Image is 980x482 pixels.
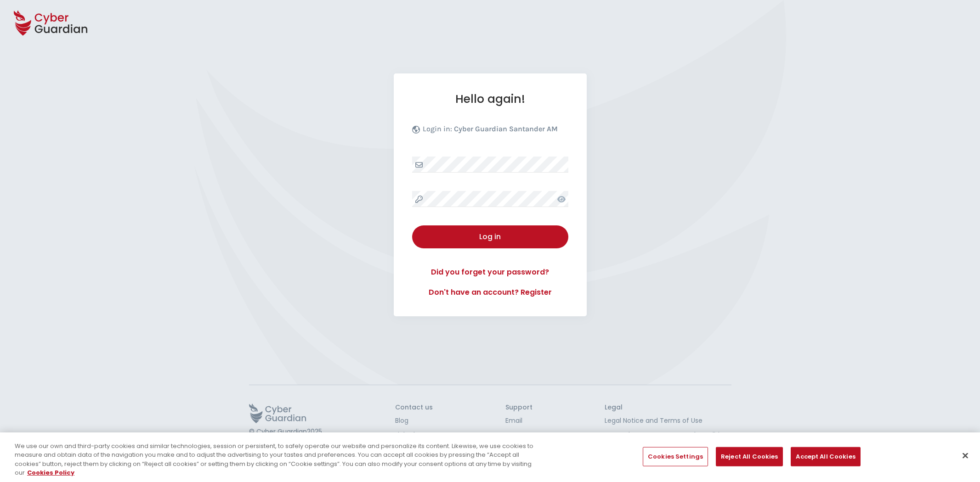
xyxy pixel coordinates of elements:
[249,428,323,436] p: © Cyber Guardian 2025
[955,445,975,465] button: Close
[454,124,558,133] b: Cyber Guardian Santander AM
[412,287,568,298] a: Don't have an account? Register
[412,92,568,106] h1: Hello again!
[791,447,860,466] button: Accept All Cookies
[395,416,433,426] a: Blog
[412,267,568,278] a: Did you forget your password?
[505,416,532,426] a: Email
[15,442,539,477] div: We use our own and third-party cookies and similar technologies, session or persistent, to safely...
[395,404,433,412] h3: Contact us
[643,447,708,466] button: Cookies Settings, Opens the preference center dialog
[419,231,561,242] div: Log in
[412,225,568,248] button: Log in
[605,404,731,412] h3: Legal
[423,124,558,138] p: Login in:
[505,404,532,412] h3: Support
[605,416,731,426] a: Legal Notice and Terms of Use
[605,430,731,440] a: General contract terms and conditions
[395,430,433,440] a: LinkedIn
[27,468,74,477] a: More information about your privacy, opens in a new tab
[716,447,783,466] button: Reject All Cookies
